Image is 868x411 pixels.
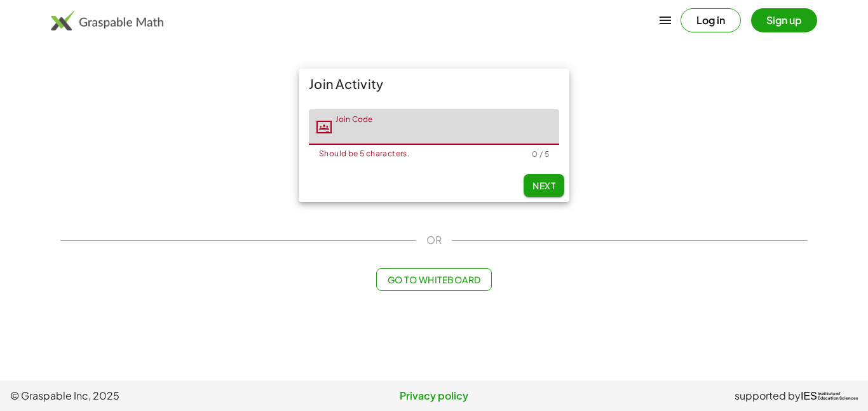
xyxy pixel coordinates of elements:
button: Log in [681,8,741,32]
span: OR [426,232,442,248]
span: Go to Whiteboard [387,274,480,285]
div: Should be 5 characters. [319,150,532,158]
span: Next [532,180,555,191]
a: IESInstitute ofEducation Sciences [801,388,858,403]
span: Institute of Education Sciences [818,392,858,401]
button: Sign up [751,8,817,32]
a: Privacy policy [293,388,576,403]
span: © Graspable Inc, 2025 [10,388,293,403]
button: Next [524,174,564,197]
span: supported by [735,388,801,403]
button: Go to Whiteboard [376,268,491,291]
div: 0 / 5 [532,149,549,159]
div: Join Activity [299,69,569,99]
span: IES [801,390,817,402]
